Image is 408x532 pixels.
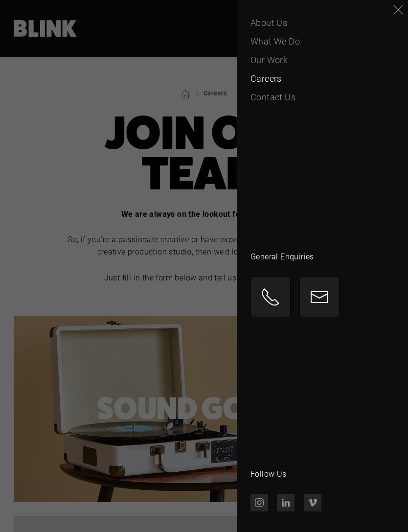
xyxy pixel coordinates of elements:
a: Careers [250,69,394,88]
a: About Us [250,14,394,32]
span: What We Do [250,35,300,48]
h5: General Enquiries [250,251,394,263]
a: What We Do [250,32,394,51]
span: About Us [250,16,287,30]
a: Contact Us [250,88,394,107]
span: Our Work [250,53,288,67]
span: Contact Us [250,91,295,104]
h5: Follow Us [250,468,394,480]
button: Close [393,5,403,15]
a: Our Work [250,51,394,69]
span: Careers [250,72,282,86]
